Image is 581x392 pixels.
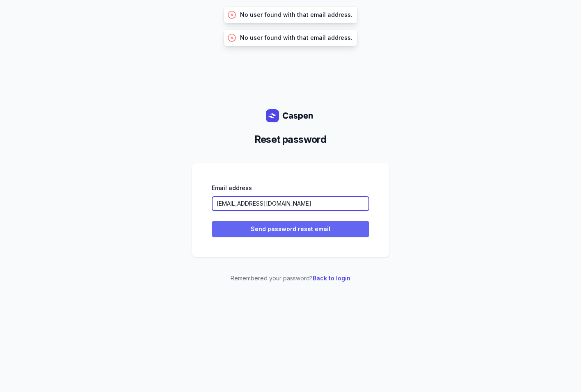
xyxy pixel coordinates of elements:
div: Email address [212,183,369,193]
p: Remembered your password? [192,273,389,283]
input: Enter your email address... [212,196,369,211]
button: Send password reset email [212,221,369,237]
a: Back to login [313,275,350,282]
p: No user found with that email address. [240,11,352,19]
p: No user found with that email address. [240,34,352,42]
h2: Reset password [199,132,382,147]
span: Send password reset email [217,224,364,234]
